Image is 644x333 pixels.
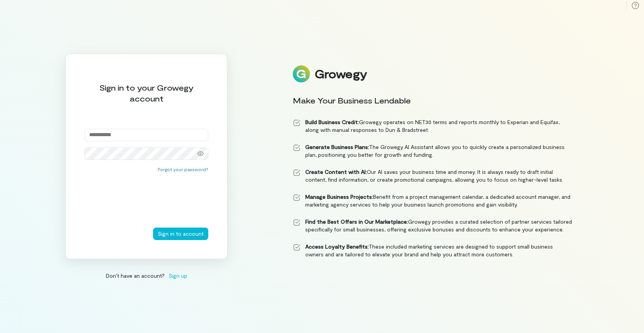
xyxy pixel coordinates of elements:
li: These included marketing services are designed to support small business owners and are tailored ... [293,243,572,258]
button: Forgot your password? [158,166,208,172]
button: Sign in to account [153,228,208,240]
strong: Create Content with AI: [305,168,367,175]
li: Growegy provides a curated selection of partner services tailored specifically for small business... [293,218,572,233]
strong: Build Business Credit: [305,119,359,125]
div: Growegy [315,67,367,81]
strong: Access Loyalty Benefits: [305,243,369,250]
li: Growegy operates on NET30 terms and reports monthly to Experian and Equifax, along with manual re... [293,118,572,134]
div: Don’t have an account? [65,272,227,280]
li: Our AI saves your business time and money. It is always ready to draft initial content, find info... [293,168,572,184]
strong: Find the Best Offers in Our Marketplace: [305,218,408,225]
strong: Manage Business Projects: [305,193,373,200]
li: Benefit from a project management calendar, a dedicated account manager, and marketing agency ser... [293,193,572,209]
span: Sign up [169,272,187,280]
div: Sign in to your Growegy account [84,82,208,104]
li: The Growegy AI Assistant allows you to quickly create a personalized business plan, positioning y... [293,143,572,159]
strong: Generate Business Plans: [305,144,369,150]
div: Make Your Business Lendable [293,95,572,106]
img: Logo [293,65,310,82]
